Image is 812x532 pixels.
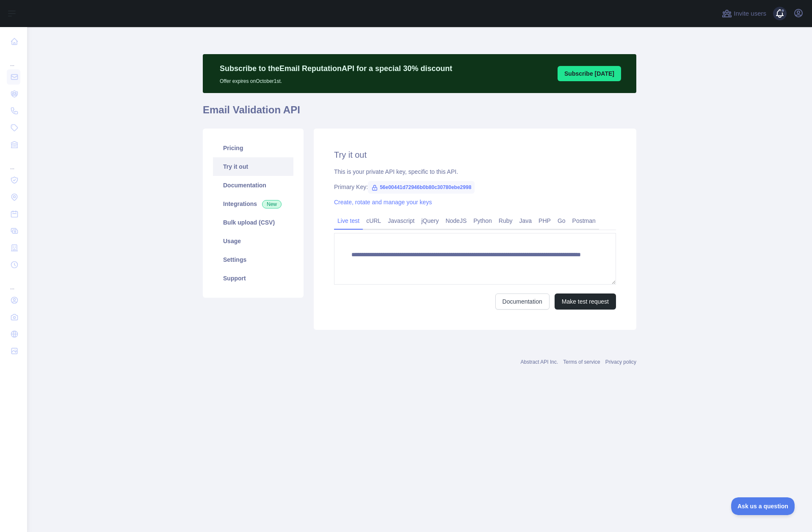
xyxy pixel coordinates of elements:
a: Create, rotate and manage your keys [334,199,432,206]
a: cURL [363,214,384,228]
a: Support [213,269,293,288]
a: Integrations New [213,195,293,213]
div: ... [7,274,20,291]
h2: Try it out [334,149,616,161]
a: Settings [213,250,293,269]
a: Documentation [213,176,293,195]
a: PHP [535,214,554,228]
button: Subscribe [DATE] [558,66,621,81]
a: Postman [569,214,599,228]
a: Javascript [384,214,418,228]
div: ... [7,51,20,68]
div: ... [7,154,20,171]
a: NodeJS [442,214,470,228]
a: Java [516,214,536,228]
button: Make test request [555,293,616,310]
div: Primary Key: [334,183,616,191]
iframe: Toggle Customer Support [731,497,795,515]
a: Abstract API Inc. [521,359,558,365]
a: Ruby [495,214,516,228]
a: jQuery [418,214,442,228]
a: Privacy policy [605,359,636,365]
a: Documentation [495,293,550,310]
a: Bulk upload (CSV) [213,213,293,232]
a: Python [470,214,495,228]
a: Go [554,214,569,228]
span: Invite users [734,9,766,19]
div: This is your private API key, specific to this API. [334,167,616,176]
p: Offer expires on October 1st. [220,74,452,85]
a: Try it out [213,157,293,176]
button: Invite users [720,7,768,20]
a: Live test [334,214,363,228]
a: Usage [213,232,293,250]
p: Subscribe to the Email Reputation API for a special 30 % discount [220,63,452,74]
span: New [262,200,282,208]
a: Pricing [213,139,293,157]
h1: Email Validation API [203,103,636,123]
a: Terms of service [563,359,600,365]
span: 56e00441d72946b0b80c30780ebe2998 [368,181,475,194]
